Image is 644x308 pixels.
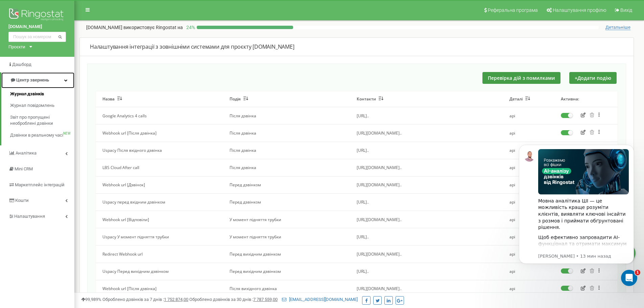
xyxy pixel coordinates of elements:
[81,297,101,302] span: 99,989%
[11,133,105,140] div: Вітаю!
[32,221,38,227] button: Добавить вложение
[8,44,25,50] div: Проєкти
[96,211,223,228] td: Webhook url [Відповіли]
[5,53,130,75] div: Fin говорит…
[503,124,554,142] td: api
[569,72,617,84] button: +Додати подію
[620,7,632,13] span: Вихід
[553,7,606,13] span: Налаштування профілю
[11,143,105,169] div: Поки нічого не можу зробити, бо спостерігаємо складнощі у роботі сервісу, наші спеціалісти вже за...
[189,297,278,302] span: Оброблено дзвінків за 30 днів :
[223,107,350,124] td: Після дзвінка
[96,124,223,142] td: Webhook url [Після дзвінка]
[10,129,74,141] a: Дзвінки в реальному часіNEW
[96,159,223,176] td: LBS Cloud After call
[605,25,630,30] span: Детальніше
[96,176,223,193] td: Webhook url [Дзвінок]
[18,85,95,99] button: Продолжить в WhatsApp
[86,24,183,31] p: [DOMAIN_NAME]
[230,96,248,102] button: Подія
[33,8,52,15] p: Активен
[14,214,45,219] span: Налаштування
[357,234,369,240] span: [URL]..
[8,32,66,42] input: Пошук за номером
[10,132,63,139] span: Дзвінки в реальному часі
[6,207,129,219] textarea: Ваше сообщение...
[10,91,44,97] span: Журнал дзвінків
[223,193,350,211] td: Перед дзвінком
[509,96,530,102] button: Деталі
[503,245,554,263] td: api
[357,199,369,205] span: [URL]..
[488,7,538,13] span: Реферальна програма
[96,193,223,211] td: Uspacy перед вхідним дзвінком
[8,7,66,24] img: Ringostat logo
[33,3,47,8] h1: Daria
[11,183,105,189] div: Будемо тримати вас у курсі ситуації
[12,62,31,67] span: Дашборд
[223,280,350,297] td: Після вихідного дзвінка
[16,150,37,156] span: Аналiтика
[253,297,278,302] u: 7 787 559,00
[635,270,640,275] span: 1
[223,245,350,263] td: Перед вихідним дзвінком
[15,182,65,187] span: Маркетплейс інтеграцій
[5,1,111,53] div: Мы ответим здесь и по электронной почте:✉️[EMAIL_ADDRESS][DOMAIN_NAME]Среднее время ответа🕒менее ...
[357,217,402,222] span: [URL][DOMAIN_NAME]..
[5,75,107,108] div: Продолжить в WhatsApp
[11,176,105,183] div: ​
[119,3,131,15] div: Закрыть
[357,113,369,119] span: [URL]..
[357,96,383,102] button: Контакти
[10,114,71,127] span: Звіт про пропущені необроблені дзвінки
[223,142,350,159] td: Після дзвінка
[503,193,554,211] td: api
[10,88,74,100] a: Журнал дзвінків
[503,142,554,159] td: api
[15,166,33,171] span: Mini CRM
[1,72,74,88] a: Центр звернень
[503,176,554,193] td: api
[11,5,105,32] div: Мы ответим здесь и по электронной почте: ✉️
[90,43,623,51] div: Налаштування інтеграції з зовнішніми системами для проєкту [DOMAIN_NAME]
[96,245,223,263] td: Redirect Webhook url
[16,77,49,82] span: Центр звернень
[5,53,111,74] div: Разговор также можно продолжить в WhatsApp.
[96,263,223,280] td: Uspacy Перед вихідним дзвінком
[282,297,358,302] a: [EMAIL_ADDRESS][DOMAIN_NAME]
[102,297,188,302] span: Оброблено дзвінків за 7 днів :
[8,24,66,30] a: [DOMAIN_NAME]
[19,4,30,15] img: Profile image for Daria
[96,142,223,159] td: Uspacy Після вхідного дзвінка
[102,96,122,102] button: Назва
[357,251,402,257] span: [URL][DOMAIN_NAME]..
[223,228,350,245] td: У момент підняття трубки
[357,268,369,274] span: [URL]..
[503,159,554,176] td: api
[357,165,402,170] span: [URL][DOMAIN_NAME]..
[357,286,402,291] span: [URL][DOMAIN_NAME]..
[11,35,105,48] div: Среднее время ответа 🕒
[123,25,183,30] span: використовує Ringostat на
[223,124,350,142] td: Після дзвінка
[106,3,119,16] button: Главная
[503,280,554,297] td: api
[33,114,40,121] img: Profile image for Daria
[96,107,223,124] td: Google Analytics 4 calls
[96,280,223,297] td: Webhook url [Після дзвінка]
[17,42,61,48] b: менее 1 минуты
[42,115,54,120] b: Daria
[482,72,560,84] button: Перевірка дій з помилками
[223,176,350,193] td: Перед дзвінком
[561,96,579,102] button: Активна:
[5,129,130,208] div: Daria говорит…
[223,263,350,280] td: Перед вихідним дзвінком
[223,159,350,176] td: Після дзвінка
[11,194,56,198] div: Daria • 11 мин назад
[164,297,188,302] u: 1 752 874,00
